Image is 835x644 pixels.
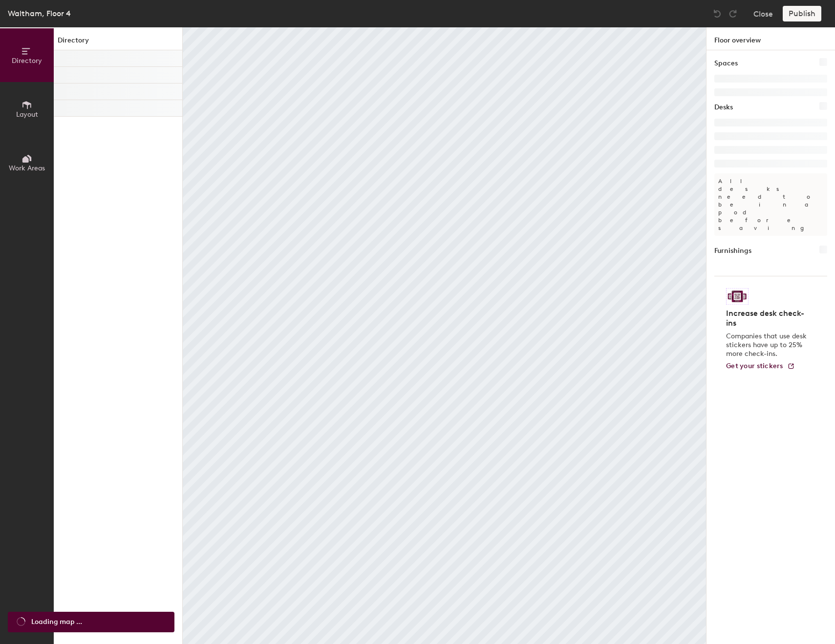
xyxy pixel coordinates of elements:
[726,332,810,358] p: Companies that use desk stickers have up to 25% more check-ins.
[714,173,827,236] p: All desks need to be in a pod before saving
[707,27,835,50] h1: Floor overview
[714,102,733,113] h1: Desks
[726,362,795,371] a: Get your stickers
[183,27,706,644] canvas: Map
[714,58,738,69] h1: Spaces
[16,110,38,119] span: Layout
[54,35,182,50] h1: Directory
[753,6,773,21] button: Close
[12,57,42,65] span: Directory
[728,9,738,19] img: Redo
[714,246,751,256] h1: Furnishings
[8,7,71,20] div: Waltham, Floor 4
[712,9,722,19] img: Undo
[726,362,783,370] span: Get your stickers
[9,164,45,172] span: Work Areas
[726,288,749,305] img: Sticker logo
[31,617,82,627] span: Loading map ...
[726,309,810,328] h4: Increase desk check-ins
